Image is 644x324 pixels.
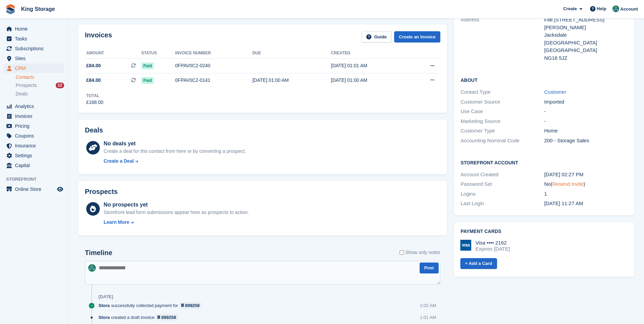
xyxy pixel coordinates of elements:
a: Deals [16,90,64,97]
h2: Storefront Account [461,159,628,166]
div: Create a deal for this contact from here or by converting a prospect. [104,148,246,155]
div: Contact Type [461,88,544,96]
div: Password Set [461,180,544,188]
span: Insurance [15,141,56,150]
span: Account [620,6,638,13]
a: menu [3,184,64,194]
img: stora-icon-8386f47178a22dfd0bd8f6a31ec36ba5ce8667c1dd55bd0f319d3a0aa187defe.svg [5,4,16,14]
div: [DATE] 01:01 AM [331,62,409,69]
a: menu [3,64,64,73]
span: CRM [15,64,56,73]
div: [DATE] 01:00 AM [252,77,331,84]
div: Storefront lead form submissions appear here as prospects to action. [104,209,249,216]
a: Preview store [56,185,64,193]
a: menu [3,24,64,34]
div: Imported [544,98,628,106]
div: 12 [56,83,64,88]
a: menu [3,111,64,121]
div: 0FPAV0C2-0240 [175,62,253,69]
div: [DATE] 02:27 PM [544,171,628,179]
th: Amount [85,48,141,59]
a: menu [3,161,64,170]
a: menu [3,141,64,150]
span: Pricing [15,121,56,131]
span: Help [597,5,606,12]
div: - [544,118,628,125]
span: Sites [15,54,56,63]
span: £84.00 [86,62,101,69]
div: Flat [STREET_ADDRESS][PERSON_NAME] [544,16,628,31]
label: Show only notes [400,249,440,256]
span: Deals [16,91,28,97]
div: Address [461,16,544,62]
a: Guide [362,31,391,42]
th: Due [252,48,331,59]
span: Invoices [15,111,56,121]
div: [DATE] [98,294,113,300]
span: Paid [141,62,154,69]
div: 1 [544,190,628,198]
div: [DATE] 01:00 AM [331,77,409,84]
div: No prospects yet [104,201,249,209]
a: menu [3,121,64,131]
div: Jacksdale [544,31,628,39]
div: 0FPAV0C2-0141 [175,77,253,84]
div: Account Created [461,171,544,179]
a: Customer [544,89,566,95]
div: Last Login [461,200,544,208]
a: King Storage [18,3,58,15]
a: Create a Deal [104,158,246,165]
div: Marketing Source [461,118,544,125]
a: 899258 [180,302,202,309]
span: Paid [141,77,154,84]
span: Analytics [15,102,56,111]
div: No deals yet [104,140,246,148]
div: Learn More [104,219,129,226]
span: Home [15,24,56,34]
div: £168.00 [86,99,104,106]
h2: Prospects [85,188,118,196]
img: Visa Logo [460,240,471,251]
button: Post [420,263,439,274]
span: Online Store [15,184,56,194]
div: created a draft invoice [98,314,181,321]
div: 200 - Storage Sales [544,137,628,145]
h2: Invoices [85,31,112,42]
a: menu [3,151,64,160]
span: Stora [98,302,110,309]
time: 2025-09-15 10:27:13 UTC [544,200,583,206]
div: successfully collected payment for [98,302,205,309]
div: Logins [461,190,544,198]
div: 2:02 AM [420,302,436,309]
div: - [544,108,628,115]
th: Status [141,48,175,59]
span: Storefront [6,176,68,183]
a: menu [3,54,64,63]
div: NG16 5JZ [544,54,628,62]
div: Home [544,127,628,135]
span: Prospects [16,82,37,89]
div: Use Case [461,108,544,115]
h2: Payment cards [461,229,628,234]
div: No [544,180,628,188]
span: Capital [15,161,56,170]
img: John King [612,5,619,12]
a: Resend Invite [552,181,584,187]
span: Stora [98,314,110,321]
span: ( ) [551,181,585,187]
a: Contacts [16,74,64,80]
a: menu [3,131,64,141]
div: Total [86,93,104,99]
div: Create a Deal [104,158,134,165]
span: Settings [15,151,56,160]
input: Show only notes [400,249,404,256]
a: + Add a Card [460,258,497,269]
h2: About [461,76,628,83]
a: Create an Invoice [394,31,440,42]
a: Prospects 12 [16,82,64,89]
a: menu [3,34,64,43]
img: John King [88,264,96,272]
div: [GEOGRAPHIC_DATA] [544,39,628,47]
a: menu [3,44,64,53]
div: Customer Source [461,98,544,106]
